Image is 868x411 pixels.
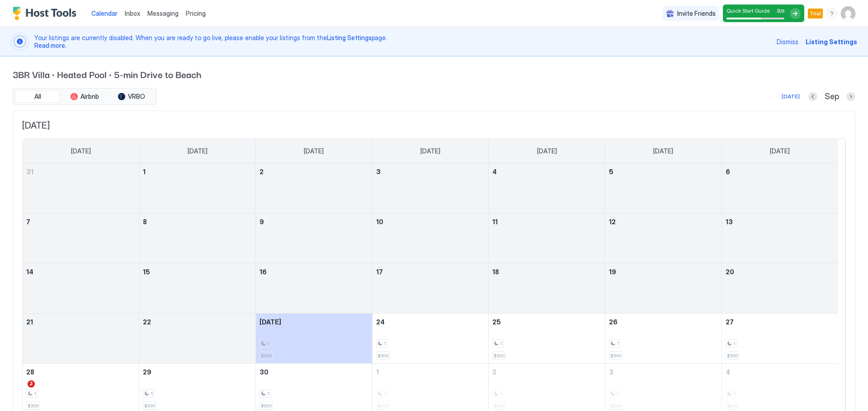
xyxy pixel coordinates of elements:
span: VRBO [128,92,145,101]
a: September 23, 2025 [256,314,372,330]
a: September 11, 2025 [489,213,605,230]
span: Listing Settings [327,34,372,42]
a: September 12, 2025 [605,213,722,230]
a: September 1, 2025 [139,163,255,180]
a: September 25, 2025 [489,314,605,330]
a: Messaging [147,9,179,18]
span: [DATE] [420,147,440,155]
span: 29 [143,368,151,376]
span: 10 [376,218,383,226]
a: September 18, 2025 [489,263,605,280]
span: 14 [26,268,33,276]
span: 1 [267,341,269,346]
button: VRBO [109,90,154,103]
a: Sunday [62,139,100,163]
div: User profile [841,6,855,21]
a: Calendar [91,9,118,18]
td: September 9, 2025 [255,213,372,263]
td: September 11, 2025 [489,213,605,263]
span: $300 [28,403,38,409]
iframe: Intercom live chat [9,380,31,402]
span: $300 [144,403,155,409]
span: 17 [376,268,383,276]
a: September 13, 2025 [722,213,838,230]
button: All [15,90,60,103]
span: [DATE] [71,147,91,155]
span: Quick Start Guide [726,7,770,14]
td: September 13, 2025 [722,213,838,263]
span: [DATE] [653,147,673,155]
span: 16 [259,268,267,276]
a: September 7, 2025 [23,213,139,230]
td: September 24, 2025 [372,314,489,364]
span: $300 [610,353,621,359]
span: [DATE] [188,147,208,155]
a: September 29, 2025 [139,364,255,380]
span: Read more. [34,42,66,49]
td: September 15, 2025 [139,263,256,314]
span: 27 [726,318,734,326]
span: 3 [777,7,780,14]
div: Host Tools Logo [13,7,80,20]
a: September 5, 2025 [605,163,722,180]
button: [DATE] [780,91,801,102]
td: August 31, 2025 [23,163,139,213]
td: September 2, 2025 [255,163,372,213]
a: September 19, 2025 [605,263,722,280]
a: September 24, 2025 [373,314,489,330]
td: September 26, 2025 [605,314,722,364]
span: 3BR Villa • Heated Pool • 5-min Drive to Beach [13,67,855,81]
span: Trial [810,9,821,18]
td: September 5, 2025 [605,163,722,213]
a: Monday [179,139,217,163]
span: Calendar [91,9,118,17]
td: September 18, 2025 [489,263,605,314]
a: September 17, 2025 [373,263,489,280]
span: 21 [26,318,33,326]
span: 1 [384,341,386,346]
span: $300 [494,353,505,359]
div: tab-group [13,88,156,105]
td: September 8, 2025 [139,213,256,263]
a: September 30, 2025 [256,364,372,380]
span: $300 [261,403,272,409]
a: Inbox [125,9,140,18]
span: 2 [492,368,496,376]
span: 18 [492,268,499,276]
td: September 1, 2025 [139,163,256,213]
td: September 23, 2025 [255,314,372,364]
span: 1 [34,391,36,397]
div: Listing Settings [806,37,857,46]
a: Wednesday [411,139,449,163]
span: 2 [28,380,35,388]
span: All [34,92,41,101]
span: 7 [26,218,30,226]
span: [DATE] [537,147,557,155]
a: September 22, 2025 [139,314,255,330]
a: September 16, 2025 [256,263,372,280]
span: 1 [733,341,736,346]
button: Previous month [808,92,817,101]
td: September 3, 2025 [372,163,489,213]
span: 11 [492,218,498,226]
span: 8 [143,218,147,226]
a: September 15, 2025 [139,263,255,280]
span: 1 [500,341,502,346]
a: October 4, 2025 [722,364,838,380]
a: September 6, 2025 [722,163,838,180]
span: $300 [377,353,388,359]
td: September 7, 2025 [23,213,139,263]
button: Next month [846,92,855,101]
td: September 27, 2025 [722,314,838,364]
div: [DATE] [782,92,800,101]
td: September 12, 2025 [605,213,722,263]
a: September 14, 2025 [23,263,139,280]
a: September 27, 2025 [722,314,838,330]
span: $300 [727,353,738,359]
a: September 10, 2025 [373,213,489,230]
span: Dismiss [777,37,798,46]
td: September 21, 2025 [23,314,139,364]
span: 12 [609,218,616,226]
span: 25 [492,318,501,326]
